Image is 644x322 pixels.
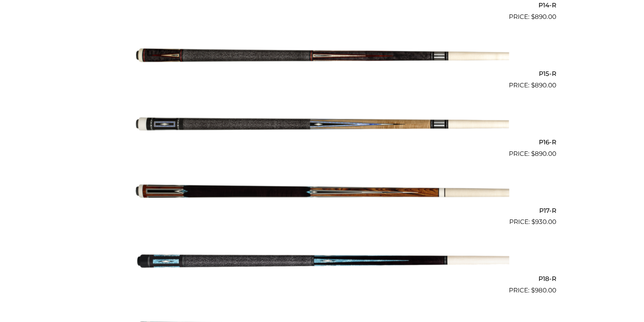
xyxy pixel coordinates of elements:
[88,203,556,217] h2: P17-R
[531,81,535,89] span: $
[531,81,556,89] bdi: 890.00
[88,135,556,149] h2: P16-R
[531,13,556,20] bdi: 890.00
[135,161,509,224] img: P17-R
[88,67,556,80] h2: P15-R
[531,286,535,294] span: $
[135,25,509,87] img: P15-R
[135,93,509,155] img: P16-R
[531,286,556,294] bdi: 980.00
[88,161,556,227] a: P17-R $930.00
[531,13,535,20] span: $
[88,271,556,285] h2: P18-R
[531,150,535,157] span: $
[531,150,556,157] bdi: 890.00
[88,93,556,158] a: P16-R $890.00
[135,229,509,292] img: P18-R
[531,218,556,225] bdi: 930.00
[88,229,556,295] a: P18-R $980.00
[88,25,556,90] a: P15-R $890.00
[531,218,535,225] span: $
